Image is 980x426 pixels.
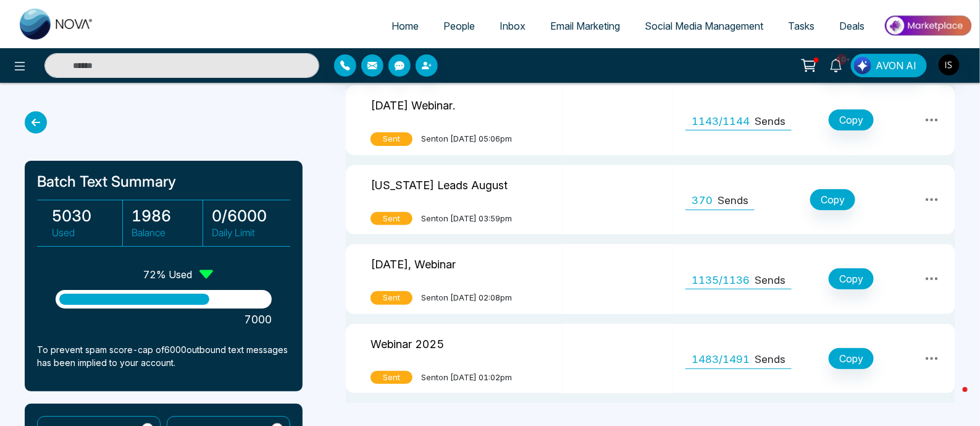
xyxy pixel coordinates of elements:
[776,14,827,38] a: Tasks
[132,225,202,240] p: Balance
[56,311,272,328] p: 7000
[836,54,847,65] span: 10+
[379,14,431,38] a: Home
[876,58,916,73] span: AVON AI
[421,292,512,304] span: Sent on [DATE] 02:08pm
[755,114,785,130] p: Sends
[692,273,750,289] span: 1135/1136
[371,371,413,385] span: Sent
[346,244,955,314] tr: [DATE], WebinarSentSenton [DATE] 02:08pm1135/1136SendsCopy
[718,193,748,209] p: Sends
[538,14,632,38] a: Email Marketing
[371,132,413,146] span: Sent
[431,14,487,38] a: People
[37,343,290,369] p: To prevent spam score-cap of 6000 outbound text messages has been implied to your account.
[829,268,874,289] button: Copy
[371,291,413,305] span: Sent
[371,174,508,194] p: [US_STATE] Leads August
[829,109,874,130] button: Copy
[52,225,122,240] p: Used
[371,95,455,114] p: [DATE] Webinar.
[854,57,871,74] img: Lead Flow
[371,253,456,273] p: [DATE], Webinar
[20,9,94,40] img: Nova CRM Logo
[346,165,955,235] tr: [US_STATE] Leads AugustSentSenton [DATE] 03:59pm370SendsCopy
[371,212,413,226] span: Sent
[132,207,202,225] h3: 1986
[212,225,283,240] p: Daily Limit
[755,352,785,368] p: Sends
[939,54,960,75] img: User Avatar
[827,14,877,38] a: Deals
[143,267,192,282] p: 72 % Used
[392,20,419,32] span: Home
[829,348,874,369] button: Copy
[371,333,444,352] p: Webinar 2025
[346,85,955,155] tr: [DATE] Webinar.SentSenton [DATE] 05:06pm1143/1144SendsCopy
[421,213,512,225] span: Sent on [DATE] 03:59pm
[821,54,851,75] a: 10+
[839,20,865,32] span: Deals
[883,12,973,40] img: Market-place.gif
[632,14,776,38] a: Social Media Management
[421,133,512,145] span: Sent on [DATE] 05:06pm
[550,20,620,32] span: Email Marketing
[755,273,785,289] p: Sends
[851,54,927,77] button: AVON AI
[52,207,122,225] h3: 5030
[692,114,750,130] span: 1143/1144
[692,193,713,209] span: 370
[37,173,290,191] h1: Batch Text Summary
[212,207,283,225] h3: 0 / 6000
[810,189,855,210] button: Copy
[788,20,815,32] span: Tasks
[443,20,475,32] span: People
[645,20,763,32] span: Social Media Management
[692,352,750,368] span: 1483/1491
[421,372,512,384] span: Sent on [DATE] 01:02pm
[938,384,968,414] iframe: Intercom live chat
[500,20,526,32] span: Inbox
[487,14,538,38] a: Inbox
[346,324,955,394] tr: Webinar 2025SentSenton [DATE] 01:02pm1483/1491SendsCopy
